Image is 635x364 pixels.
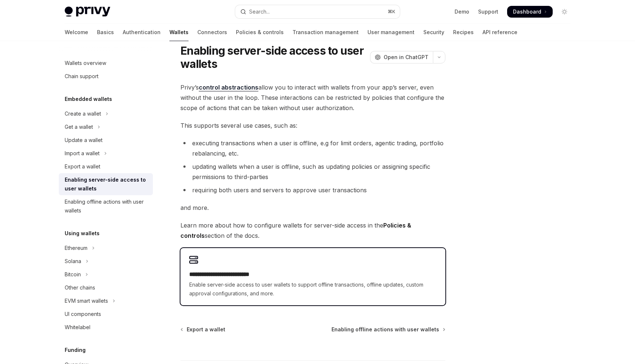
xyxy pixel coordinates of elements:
a: Export a wallet [181,326,225,333]
div: Wallets overview [65,59,106,68]
button: Toggle Bitcoin section [59,268,153,281]
img: light logo [65,7,110,17]
a: Connectors [197,23,227,41]
a: Enabling offline actions with user wallets [331,326,445,333]
a: control abstractions [199,84,258,91]
li: executing transactions when a user is offline, e.g for limit orders, agentic trading, portfolio r... [180,138,445,159]
a: Whitelabel [59,321,153,334]
a: UI components [59,307,153,321]
h5: Funding [65,346,86,354]
a: Other chains [59,281,153,294]
div: Search... [249,7,270,16]
span: Dashboard [513,8,541,15]
span: and more. [180,203,445,213]
button: Open search [235,5,400,18]
span: Enabling offline actions with user wallets [331,326,439,333]
a: Wallets [169,23,189,41]
span: Open in ChatGPT [384,54,428,61]
a: API reference [482,23,517,41]
button: Toggle dark mode [559,6,570,18]
a: Wallets overview [59,57,153,70]
div: Chain support [65,72,98,81]
button: Toggle Import a wallet section [59,147,153,160]
span: Export a wallet [187,326,225,333]
div: Enabling server-side access to user wallets [65,175,148,193]
li: requiring both users and servers to approve user transactions [180,185,445,195]
a: Enabling offline actions with user wallets [59,195,153,217]
div: EVM smart wallets [65,296,108,305]
h5: Embedded wallets [65,95,112,103]
a: Basics [97,23,114,41]
button: Toggle Ethereum section [59,241,153,255]
a: Security [423,23,444,41]
h5: Using wallets [65,229,100,238]
button: Open in ChatGPT [370,51,433,63]
div: Create a wallet [65,109,101,118]
div: UI components [65,310,101,318]
div: Bitcoin [65,270,81,279]
span: This supports several use cases, such as: [180,120,445,131]
a: Update a wallet [59,134,153,147]
a: Welcome [65,23,88,41]
button: Toggle EVM smart wallets section [59,294,153,307]
a: Authentication [123,23,161,41]
button: Toggle Create a wallet section [59,107,153,120]
button: Toggle Solana section [59,255,153,268]
h1: Enabling server-side access to user wallets [180,44,367,70]
div: Ethereum [65,244,87,252]
div: Whitelabel [65,323,90,332]
span: ⌘ K [388,9,395,15]
a: Dashboard [507,6,553,18]
li: updating wallets when a user is offline, such as updating policies or assigning specific permissi... [180,161,445,182]
a: Transaction management [293,23,359,41]
div: Enabling offline actions with user wallets [65,197,148,215]
div: Update a wallet [65,136,103,145]
a: Enabling server-side access to user wallets [59,173,153,195]
a: Policies & controls [236,23,284,41]
a: Recipes [453,23,474,41]
a: Demo [455,8,469,15]
div: Other chains [65,283,95,292]
a: Support [478,8,498,15]
a: Chain support [59,70,153,83]
span: Learn more about how to configure wallets for server-side access in the section of the docs. [180,220,445,241]
span: Enable server-side access to user wallets to support offline transactions, offline updates, custo... [189,280,437,298]
a: User management [367,23,415,41]
div: Solana [65,257,81,266]
div: Import a wallet [65,149,100,158]
div: Export a wallet [65,162,100,171]
button: Toggle Get a wallet section [59,120,153,134]
span: Privy’s allow you to interact with wallets from your app’s server, even without the user in the l... [180,82,445,113]
div: Get a wallet [65,123,93,131]
a: Export a wallet [59,160,153,173]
